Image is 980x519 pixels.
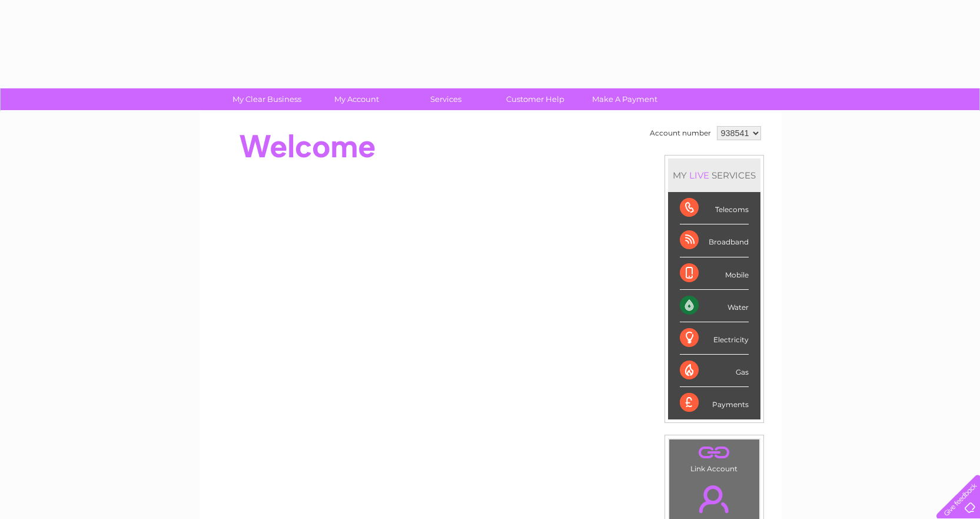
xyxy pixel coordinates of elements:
div: MY SERVICES [668,158,760,192]
div: Electricity [680,322,749,355]
a: My Account [308,88,405,110]
div: LIVE [687,170,712,181]
td: Account number [647,123,714,143]
a: My Clear Business [218,88,315,110]
td: Link Account [669,439,760,476]
div: Payments [680,387,749,419]
div: Telecoms [680,192,749,224]
div: Broadband [680,224,749,257]
a: Customer Help [487,88,584,110]
a: Make A Payment [576,88,673,110]
div: Gas [680,355,749,387]
div: Mobile [680,257,749,290]
a: . [672,442,756,463]
div: Water [680,290,749,322]
a: Services [397,88,494,110]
